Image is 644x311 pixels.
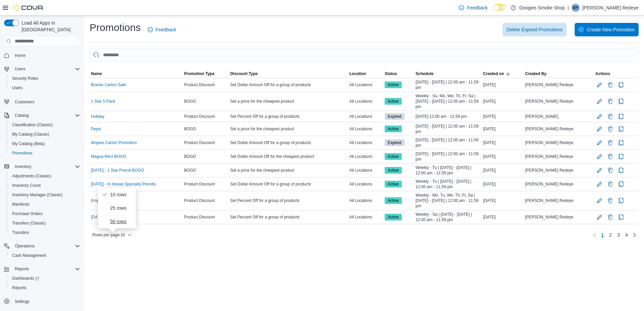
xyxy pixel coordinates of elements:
button: Created By [524,70,594,78]
span: Active [388,153,399,160]
div: Set Dollar Amount Off for a group of products [229,81,348,89]
span: Dashboards [9,274,80,282]
span: Settings [15,299,29,304]
span: Security Roles [12,76,38,81]
span: Expired [385,113,405,120]
button: Clone Promotion [617,97,625,105]
span: Classification (Classic) [12,122,53,128]
div: [DATE] [482,152,524,161]
span: Product Discount [184,114,215,119]
span: Active [385,98,402,105]
span: Classification (Classic) [9,121,80,129]
p: | [568,4,569,12]
span: BOGO [184,168,196,173]
span: Inventory Count [9,181,80,189]
span: Schedule [416,71,433,76]
button: Catalog [12,111,31,119]
a: Manifests [9,200,32,208]
a: 1 Star 5 Pack [91,99,115,104]
span: [PERSON_NAME] Redeye [525,214,573,220]
button: Promotion Type [183,70,229,78]
button: Operations [1,241,83,251]
span: Reports [9,284,80,292]
button: Reports [1,264,83,274]
div: Set Dollar Amount Off for a group of products [229,139,348,147]
span: Active [385,197,402,204]
span: Transfers (Classic) [9,219,80,227]
button: Home [1,50,83,60]
span: Status [385,71,397,76]
span: All Locations [349,140,372,145]
span: Catalog [15,113,29,118]
span: My Catalog (Classic) [12,132,50,137]
a: Purchase Orders [9,210,45,218]
p: [PERSON_NAME] Redeye [582,4,639,12]
button: Customers [1,97,83,106]
button: Edit Promotion [595,112,604,120]
span: Customers [15,99,34,105]
a: Users [9,84,25,92]
span: [PERSON_NAME] Redeye [525,154,573,159]
span: Active [388,181,399,187]
button: Clone Promotion [617,125,625,133]
span: Home [12,51,80,60]
a: Feedback [456,1,490,14]
a: Braves Carton Sale [91,82,126,88]
button: Edit Promotion [595,81,604,89]
span: Inventory Manager (Classic) [9,191,80,199]
span: [PERSON_NAME] [525,114,558,119]
span: Create New Promotion [587,26,635,33]
button: Edit Promotion [595,213,604,221]
span: Reports [12,265,80,273]
div: [DATE] [482,139,524,147]
div: Set Percent Off for a group of products [229,197,348,205]
button: Delete Promotion [606,180,614,188]
a: Customers [12,98,37,106]
button: Page 1 of 4 [599,230,607,240]
button: Clone Promotion [617,152,625,161]
span: Actions [595,71,610,76]
button: 10 rows [98,188,136,201]
button: Users [12,65,28,73]
button: Edit Promotion [595,139,604,147]
span: [DATE] 12:00 am - 11:59 pm [416,114,467,119]
button: Name [90,70,183,78]
button: Delete Promotion [606,112,614,120]
span: Expired [388,140,401,146]
button: Promotions [7,148,83,158]
span: Created By [525,71,546,76]
a: Page 3 of 4 [614,230,622,240]
button: Transfers [7,228,83,237]
span: Users [12,85,23,91]
button: Previous page [590,231,599,239]
span: Transfers [9,229,80,237]
span: Adjustments (Classic) [9,172,80,180]
input: Dark Mode [493,4,507,11]
a: Mojave Carton Promotion [91,140,137,145]
a: My Catalog (Classic) [9,130,52,138]
input: This is a search bar. As you type, the results lower in the page will automatically filter. [90,48,639,62]
span: Weekly - Tu | [DATE] - [DATE] | 12:00 am - 11:59 pm [416,165,480,176]
span: Product Discount [184,82,215,88]
span: 10 rows [110,192,132,197]
button: Create New Promotion [575,23,639,36]
span: Expired [385,139,405,146]
span: Manifests [12,202,29,207]
span: Reports [15,266,29,272]
button: Clone Promotion [617,112,625,120]
span: Settings [12,297,80,306]
span: Customers [12,97,80,106]
span: Adjustments (Classic) [12,173,51,179]
span: Weekly - Tu | [DATE] - [DATE] | 12:00 am - 11:59 pm [416,179,480,189]
span: Weekly - Sa | [DATE] - [DATE] | 12:00 am - 11:59 pm [416,212,480,222]
span: 1 [601,232,604,238]
span: All Locations [349,82,372,88]
span: Users [9,84,80,92]
span: [PERSON_NAME] Redeye [525,168,573,173]
div: [DATE] [482,125,524,133]
span: My Catalog (Beta) [9,140,80,148]
button: Schedule [414,70,482,78]
button: Purchase Orders [7,209,83,218]
span: Active [388,126,399,132]
span: Active [385,126,402,132]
